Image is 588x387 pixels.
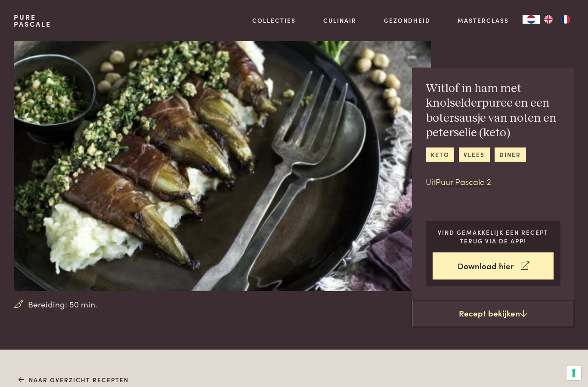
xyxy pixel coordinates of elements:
a: vlees [459,147,490,162]
a: NL [523,15,540,24]
a: Naar overzicht recepten [19,375,129,384]
a: Download hier [433,252,554,279]
a: PurePascale [14,14,51,28]
aside: Language selected: Nederlands [523,15,574,24]
a: Collecties [252,16,296,25]
a: Gezondheid [384,16,430,25]
div: Language [523,15,540,24]
a: Puur Pascale 2 [436,175,491,187]
ul: Language list [540,15,574,24]
img: Witlof in ham met knolselderpuree en een botersausje van noten en peterselie (keto) [14,41,431,291]
span: Bereiding: 50 min. [28,298,97,310]
a: Masterclass [458,16,509,25]
a: EN [540,15,557,24]
a: diner [495,147,526,162]
a: Recept bekijken [412,300,574,327]
a: keto [426,147,454,162]
button: Uw voorkeuren voor toestemming voor trackingtechnologieën [566,365,581,380]
p: Uit [426,175,560,188]
p: Vind gemakkelijk een recept terug via de app! [433,228,554,246]
h2: Witlof in ham met knolselderpuree en een botersausje van noten en peterselie (keto) [426,81,560,141]
a: Culinair [323,16,356,25]
a: FR [557,15,574,24]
